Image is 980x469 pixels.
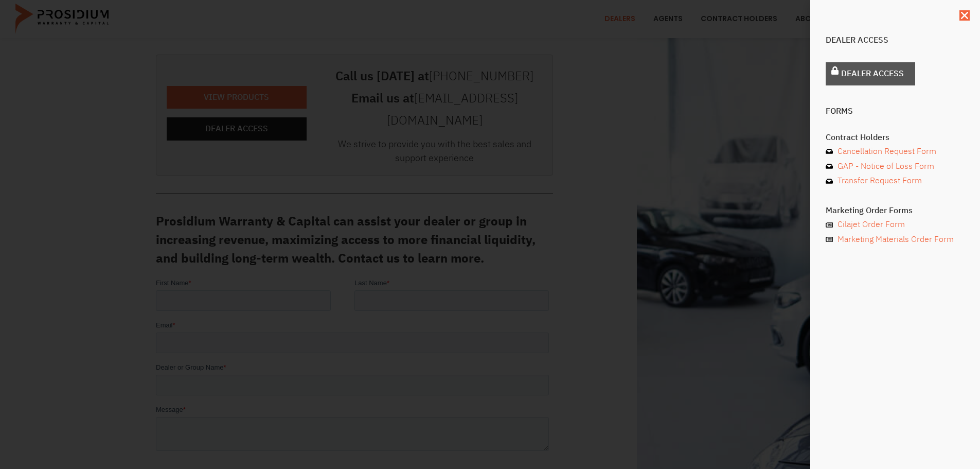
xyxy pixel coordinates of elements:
[826,232,965,247] a: Marketing Materials Order Form
[826,133,965,142] h4: Contract Holders
[826,173,965,188] a: Transfer Request Form
[835,144,936,159] span: Cancellation Request Form
[835,173,922,188] span: Transfer Request Form
[835,159,934,174] span: GAP - Notice of Loss Form
[835,232,954,247] span: Marketing Materials Order Form
[826,62,915,85] a: Dealer Access
[826,144,965,159] a: Cancellation Request Form
[826,217,965,232] a: Cilajet Order Form
[959,10,970,21] a: Close
[841,66,904,81] span: Dealer Access
[826,206,965,215] h4: Marketing Order Forms
[826,36,965,44] h4: Dealer Access
[826,159,965,174] a: GAP - Notice of Loss Form
[199,1,231,9] span: Last Name
[835,217,905,232] span: Cilajet Order Form
[826,107,965,115] h4: Forms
